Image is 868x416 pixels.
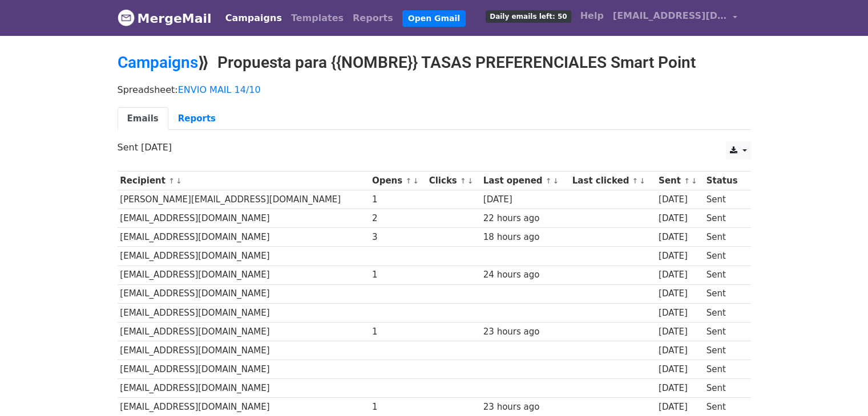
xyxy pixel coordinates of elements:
[118,209,370,228] td: [EMAIL_ADDRESS][DOMAIN_NAME]
[118,6,212,30] a: MergeMail
[483,231,567,244] div: 18 hours ago
[659,193,701,206] div: [DATE]
[372,268,423,282] div: 1
[118,284,370,303] td: [EMAIL_ADDRESS][DOMAIN_NAME]
[348,7,398,30] a: Reports
[118,379,370,398] td: [EMAIL_ADDRESS][DOMAIN_NAME]
[413,177,419,185] a: ↓
[372,193,423,206] div: 1
[178,84,261,95] a: ENVIO MAIL 14/10
[467,177,474,185] a: ↓
[659,344,701,357] div: [DATE]
[460,177,466,185] a: ↑
[483,212,567,225] div: 22 hours ago
[118,107,168,130] a: Emails
[632,177,639,185] a: ↑
[704,284,745,303] td: Sent
[168,107,225,130] a: Reports
[659,325,701,338] div: [DATE]
[608,5,742,31] a: [EMAIL_ADDRESS][DOMAIN_NAME]
[372,401,423,414] div: 1
[402,10,466,27] a: Open Gmail
[704,266,745,284] td: Sent
[118,360,370,379] td: [EMAIL_ADDRESS][DOMAIN_NAME]
[483,325,567,338] div: 23 hours ago
[704,303,745,322] td: Sent
[372,212,423,225] div: 2
[704,190,745,209] td: Sent
[483,268,567,282] div: 24 hours ago
[372,325,423,338] div: 1
[659,212,701,225] div: [DATE]
[659,287,701,300] div: [DATE]
[704,209,745,228] td: Sent
[704,360,745,379] td: Sent
[691,177,697,185] a: ↓
[704,228,745,247] td: Sent
[118,9,135,26] img: MergeMail logo
[426,172,481,190] th: Clicks
[118,322,370,341] td: [EMAIL_ADDRESS][DOMAIN_NAME]
[372,231,423,244] div: 3
[118,266,370,284] td: [EMAIL_ADDRESS][DOMAIN_NAME]
[659,250,701,263] div: [DATE]
[553,177,559,185] a: ↓
[704,322,745,341] td: Sent
[704,341,745,360] td: Sent
[613,9,727,23] span: [EMAIL_ADDRESS][DOMAIN_NAME]
[176,177,182,185] a: ↓
[684,177,690,185] a: ↑
[118,303,370,322] td: [EMAIL_ADDRESS][DOMAIN_NAME]
[118,341,370,360] td: [EMAIL_ADDRESS][DOMAIN_NAME]
[659,401,701,414] div: [DATE]
[483,401,567,414] div: 23 hours ago
[118,190,370,209] td: [PERSON_NAME][EMAIL_ADDRESS][DOMAIN_NAME]
[118,172,370,190] th: Recipient
[483,193,567,206] div: [DATE]
[659,307,701,320] div: [DATE]
[546,177,552,185] a: ↑
[369,172,426,190] th: Opens
[221,7,286,30] a: Campaigns
[639,177,645,185] a: ↓
[118,141,751,153] p: Sent [DATE]
[286,7,348,30] a: Templates
[481,172,570,190] th: Last opened
[570,172,656,190] th: Last clicked
[704,172,745,190] th: Status
[168,177,175,185] a: ↑
[704,247,745,266] td: Sent
[659,268,701,282] div: [DATE]
[659,382,701,395] div: [DATE]
[118,228,370,247] td: [EMAIL_ADDRESS][DOMAIN_NAME]
[656,172,704,190] th: Sent
[118,53,751,72] h2: ⟫ Propuesta para {{NOMBRE}} TASAS PREFERENCIALES Smart Point
[576,5,608,27] a: Help
[486,10,571,23] span: Daily emails left: 50
[405,177,411,185] a: ↑
[659,363,701,376] div: [DATE]
[481,5,575,27] a: Daily emails left: 50
[659,231,701,244] div: [DATE]
[704,379,745,398] td: Sent
[118,247,370,266] td: [EMAIL_ADDRESS][DOMAIN_NAME]
[118,84,751,96] p: Spreadsheet:
[118,53,198,72] a: Campaigns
